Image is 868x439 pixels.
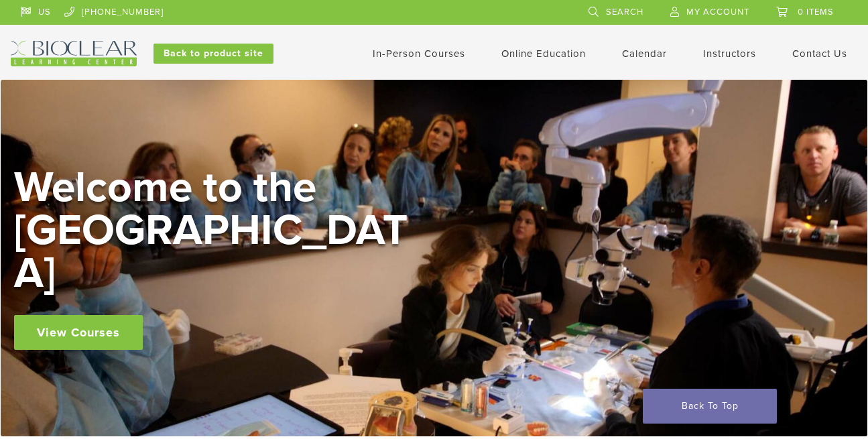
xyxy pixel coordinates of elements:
span: My Account [686,7,749,17]
span: 0 items [798,7,834,17]
a: Back To Top [643,389,777,424]
a: In-Person Courses [373,48,465,60]
h2: Welcome to the [GEOGRAPHIC_DATA] [14,166,416,295]
a: Calendar [622,48,667,60]
a: Online Education [501,48,586,60]
img: Bioclear [11,41,137,66]
a: Instructors [703,48,756,60]
a: Contact Us [792,48,847,60]
a: View Courses [14,315,143,350]
a: Back to product site [153,44,273,64]
span: Search [606,7,643,17]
